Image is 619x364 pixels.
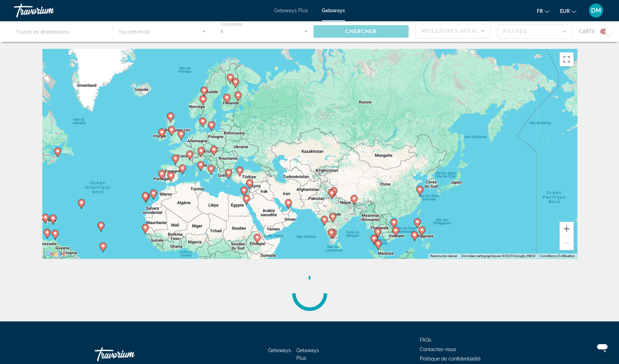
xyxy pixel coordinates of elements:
button: Zoom arrière [560,236,574,250]
a: Politique de confidentialité [420,356,481,362]
a: FAQs [420,337,431,343]
button: Zoom avant [560,222,574,236]
button: Change language [537,6,549,16]
a: Travorium [14,1,84,20]
span: Données cartographiques ©2025 Google, INEGI [461,254,535,258]
a: Ouvrir cette zone dans Google Maps (dans une nouvelle fenêtre) [44,249,67,259]
span: DM [591,7,601,14]
span: EUR [560,8,570,14]
img: Google [44,249,67,259]
span: fr [537,8,543,14]
button: Change currency [560,6,576,16]
a: Conditions d'utilisation (s'ouvre dans un nouvel onglet) [540,254,575,258]
a: Getaways [322,8,345,13]
a: Getaways Plus [296,348,319,361]
iframe: Bouton de lancement de la fenêtre de messagerie [591,336,613,358]
a: Contactez-nous [420,347,456,352]
button: Passer en plein écran [560,52,574,66]
button: Raccourcis clavier [430,254,457,259]
a: Getaways [268,348,291,353]
a: Getaways Plus [274,8,308,13]
button: User Menu [587,3,605,18]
